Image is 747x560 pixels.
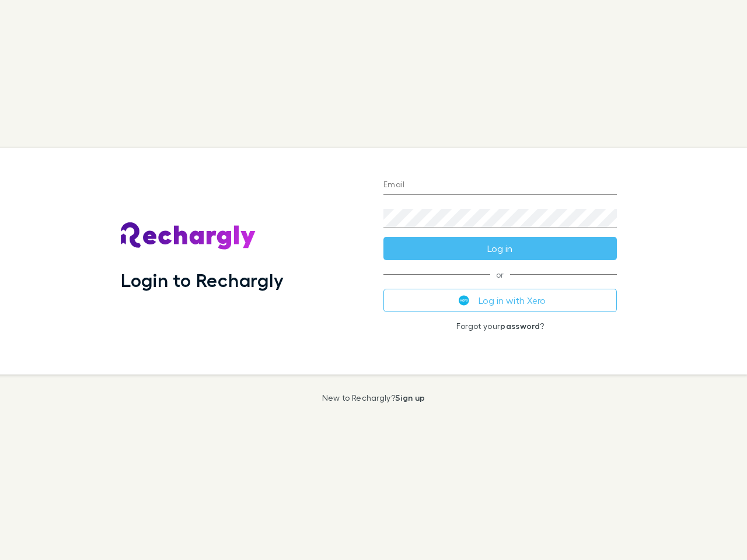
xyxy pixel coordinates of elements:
a: Sign up [395,393,425,402]
img: Rechargly's Logo [121,222,256,250]
span: or [383,274,617,275]
button: Log in [383,237,617,260]
h1: Login to Rechargly [121,269,284,291]
p: New to Rechargly? [322,393,425,402]
button: Log in with Xero [383,289,617,312]
p: Forgot your ? [383,321,617,331]
a: password [500,321,540,331]
img: Xero's logo [459,295,469,306]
